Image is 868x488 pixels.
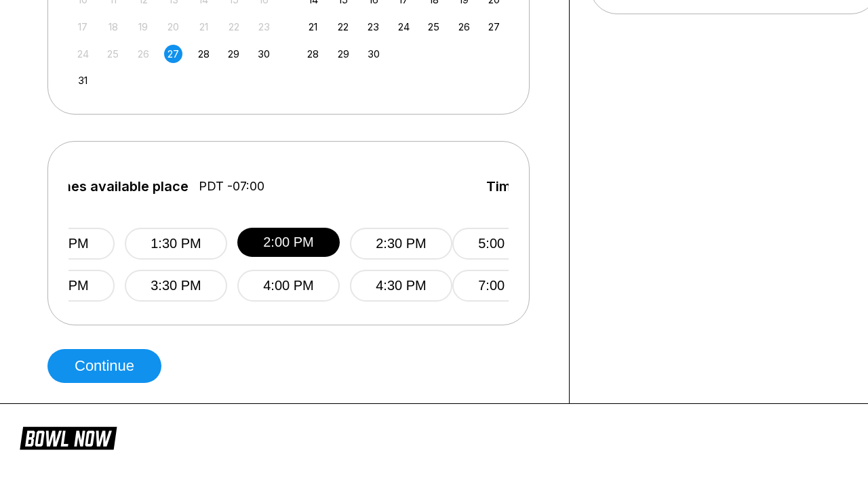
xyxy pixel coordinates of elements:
div: Choose Sunday, September 21st, 2025 [304,18,322,36]
div: Not available Monday, August 25th, 2025 [104,45,122,63]
div: Not available Thursday, August 21st, 2025 [195,18,213,36]
button: 1:30 PM [125,228,227,260]
button: Continue [47,349,161,383]
div: Not available Sunday, August 24th, 2025 [74,45,92,63]
div: Choose Friday, September 26th, 2025 [455,18,473,36]
div: Choose Saturday, August 30th, 2025 [255,45,273,63]
span: PDT -07:00 [199,179,264,194]
button: 7:00 PM [452,270,555,302]
div: Choose Sunday, August 31st, 2025 [74,71,92,89]
div: Choose Sunday, September 28th, 2025 [304,45,322,63]
button: 5:00 PM [452,228,555,260]
div: Not available Saturday, August 23rd, 2025 [255,18,273,36]
div: Choose Wednesday, August 27th, 2025 [164,45,182,63]
div: Choose Tuesday, September 23rd, 2025 [364,18,382,36]
div: Not available Sunday, August 17th, 2025 [74,18,92,36]
div: Choose Friday, August 29th, 2025 [224,45,243,63]
span: Times available place [46,179,189,194]
button: 2:30 PM [350,228,452,260]
div: Not available Friday, August 22nd, 2025 [224,18,243,36]
div: Not available Wednesday, August 20th, 2025 [164,18,182,36]
div: Not available Tuesday, August 19th, 2025 [134,18,153,36]
div: Choose Wednesday, September 24th, 2025 [395,18,413,36]
div: Choose Monday, September 29th, 2025 [334,45,353,63]
div: Choose Saturday, September 27th, 2025 [485,18,503,36]
div: Choose Tuesday, September 30th, 2025 [364,45,382,63]
div: Choose Thursday, August 28th, 2025 [195,45,213,63]
div: Choose Monday, September 22nd, 2025 [334,18,353,36]
div: Choose Thursday, September 25th, 2025 [425,18,443,36]
button: 4:00 PM [237,270,340,302]
button: 4:30 PM [350,270,452,302]
button: 2:00 PM [237,228,340,257]
button: 3:30 PM [125,270,227,302]
div: Not available Tuesday, August 26th, 2025 [134,45,153,63]
div: Not available Monday, August 18th, 2025 [104,18,122,36]
span: Times available place [486,179,629,194]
